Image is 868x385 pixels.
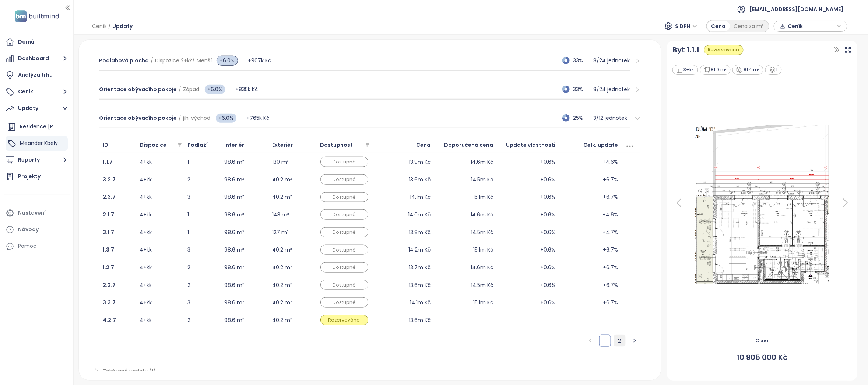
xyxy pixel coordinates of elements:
li: Předchozí strana [584,335,596,347]
div: Dostupné [320,262,368,273]
span: +6.0% [216,114,236,123]
div: 1 [765,65,782,75]
td: 40.2 m² [269,276,317,294]
span: Ceník [92,20,107,33]
a: Nastavení [4,206,70,221]
span: Menší [197,57,212,64]
td: 14.5m Kč [434,276,497,294]
td: 4+kk [136,171,184,188]
span: +907k Kč [248,57,271,64]
p: 3 / 12 jednotek [594,114,630,122]
td: 13.6m Kč [372,171,435,188]
td: 2 [184,171,221,188]
th: ID [99,137,136,153]
td: +0.6% [497,294,559,311]
td: 40.2 m² [269,188,317,206]
div: Návody [18,225,39,234]
div: Nastavení [18,208,46,218]
td: 4+kk [136,241,184,259]
td: 98.6 m² [221,223,269,241]
td: 15.1m Kč [434,294,497,311]
td: 14.1m Kč [372,188,435,206]
span: +6.7% [603,298,618,306]
td: +0.6% [497,153,559,171]
div: Pomoc [18,242,36,251]
td: 4+kk [136,153,184,171]
a: Projekty [4,169,70,184]
td: 130 m² [269,153,317,171]
td: 40.2 m² [269,311,317,329]
td: +0.6% [497,241,559,259]
a: 2.2.7 [103,281,116,289]
a: 3.2.7 [103,176,116,183]
b: 2.1.7 [103,211,115,218]
span: +765k Kč [246,114,269,122]
td: 3 [184,241,221,259]
div: Dostupné [320,280,368,290]
a: 2 [614,335,625,346]
a: 4.2.7 [103,316,116,324]
td: +0.6% [497,276,559,294]
span: Celk. update [584,141,618,149]
td: 4+kk [136,206,184,223]
td: 143 m² [269,206,317,223]
b: 3.1.7 [103,229,115,236]
span: filter [364,139,371,150]
div: Analýza trhu [18,70,53,80]
button: Dashboard [4,51,70,66]
td: 14.0m Kč [372,206,435,223]
a: 1 [600,335,611,346]
span: Dostupnost [320,141,353,149]
div: Dostupné [320,209,368,220]
div: 3+kk [672,65,698,75]
div: Projekty [18,172,41,181]
div: Meander Kbely [6,136,68,151]
button: left [584,335,596,347]
li: 1 [599,335,611,347]
span: right [635,116,640,121]
b: 2.3.7 [103,193,116,201]
div: Dostupné [320,157,368,167]
span: Meander Kbely [20,139,58,147]
span: left [588,339,593,343]
td: 4+kk [136,259,184,276]
span: +6.7% [603,281,618,289]
td: 98.6 m² [221,206,269,223]
span: +6.0% [217,56,238,66]
b: 3.3.7 [103,299,116,306]
span: filter [178,143,182,147]
td: 1 [184,206,221,223]
button: right [629,335,640,347]
span: / [179,86,182,93]
span: S DPH [675,21,697,32]
span: +4.7% [603,228,618,236]
td: 4+kk [136,311,184,329]
div: Dostupné [320,297,368,308]
div: 81.4 m² [732,65,763,75]
span: +4.6% [603,158,618,166]
td: 3 [184,188,221,206]
td: 14.6m Kč [434,153,497,171]
span: right [632,339,637,343]
div: Rezidence [PERSON_NAME] [6,119,68,134]
td: 1 [184,153,221,171]
td: +0.6% [497,223,559,241]
td: 98.6 m² [221,276,269,294]
td: 15.1m Kč [434,241,497,259]
div: Cena [707,21,730,31]
span: Podlaží [188,141,208,149]
div: Rezervováno [320,315,368,325]
div: 81.9 m² [700,65,731,75]
span: Exteriér [273,141,293,149]
td: 98.6 m² [221,171,269,188]
td: 4+kk [136,223,184,241]
div: Updaty [18,104,38,113]
p: 8 / 24 jednotek [594,85,630,93]
td: 2 [184,276,221,294]
span: Updaty [112,20,133,33]
td: 40.2 m² [269,241,317,259]
td: 14.5m Kč [434,223,497,241]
